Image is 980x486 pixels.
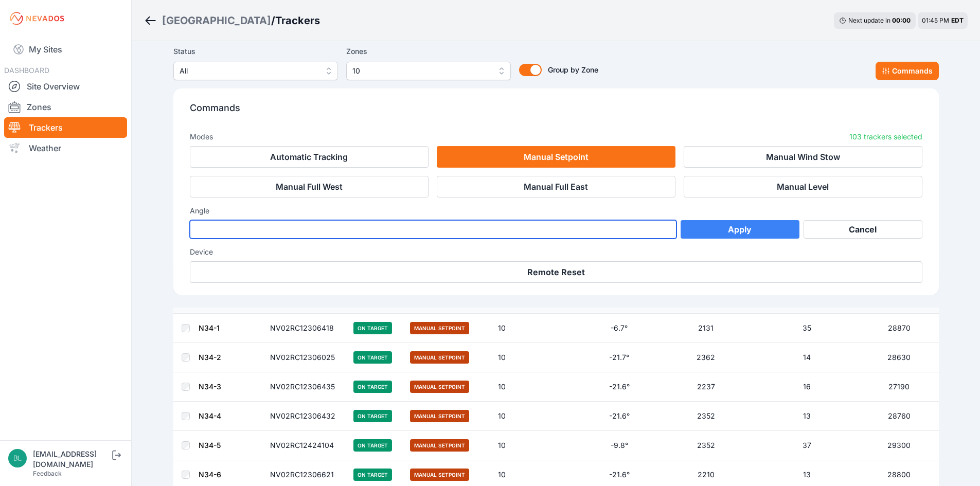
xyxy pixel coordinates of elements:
td: 2352 [657,402,755,431]
td: 29300 [860,431,939,460]
label: Zones [346,45,511,58]
button: 10 [346,62,511,80]
button: Cancel [804,220,922,239]
td: -9.8° [581,431,657,460]
a: N34-4 [199,411,221,420]
button: All [173,62,338,80]
td: 2237 [657,372,755,402]
nav: Breadcrumb [144,7,320,34]
td: 13 [755,402,860,431]
td: 2362 [657,343,755,372]
span: DASHBOARD [4,66,49,75]
span: Manual Setpoint [410,469,469,481]
button: Manual Full West [190,176,429,197]
span: 01:45 PM [922,16,949,24]
a: N34-1 [199,323,220,332]
span: Next update in [848,16,890,24]
span: On Target [353,410,392,422]
button: Remote Reset [190,261,922,283]
p: 103 trackers selected [849,132,922,142]
span: Manual Setpoint [410,351,469,364]
span: EDT [951,16,964,24]
span: Manual Setpoint [410,439,469,452]
button: Apply [681,220,799,239]
td: 35 [755,314,860,343]
button: Commands [876,62,939,80]
td: 10 [492,402,533,431]
td: 28630 [860,343,939,372]
img: Nevados [8,10,66,27]
a: N34-3 [199,382,221,391]
span: Manual Setpoint [410,322,469,334]
span: All [180,65,317,77]
td: 37 [755,431,860,460]
td: NV02RC12306432 [264,402,347,431]
span: On Target [353,469,392,481]
label: Status [173,45,338,58]
button: Manual Level [684,176,922,197]
a: Weather [4,138,127,158]
a: N34-5 [199,441,221,449]
td: -21.6° [581,372,657,402]
h3: Modes [190,132,213,142]
a: Site Overview [4,76,127,97]
a: Trackers [4,117,127,138]
td: NV02RC12306435 [264,372,347,402]
span: 10 [352,65,490,77]
h3: Angle [190,206,922,216]
td: NV02RC12424104 [264,431,347,460]
span: On Target [353,322,392,334]
span: On Target [353,381,392,393]
h3: Trackers [275,13,320,28]
a: Zones [4,97,127,117]
div: [EMAIL_ADDRESS][DOMAIN_NAME] [33,449,110,470]
button: Manual Setpoint [437,146,675,168]
a: N34-2 [199,353,221,362]
td: 10 [492,431,533,460]
a: My Sites [4,37,127,62]
div: 00 : 00 [892,16,911,25]
img: blippencott@invenergy.com [8,449,27,467]
button: Manual Wind Stow [684,146,922,168]
a: Feedback [33,470,62,477]
td: 28870 [860,314,939,343]
td: 2131 [657,314,755,343]
td: 10 [492,372,533,402]
td: 28760 [860,402,939,431]
td: -21.6° [581,402,657,431]
span: / [271,13,275,28]
span: On Target [353,351,392,364]
a: N34-6 [199,470,221,479]
td: 10 [492,314,533,343]
p: Commands [190,101,922,123]
h3: Device [190,247,922,257]
span: Group by Zone [548,65,598,74]
td: 16 [755,372,860,402]
span: Manual Setpoint [410,381,469,393]
button: Manual Full East [437,176,675,197]
td: NV02RC12306418 [264,314,347,343]
button: Automatic Tracking [190,146,429,168]
td: -21.7° [581,343,657,372]
td: 2352 [657,431,755,460]
td: -6.7° [581,314,657,343]
a: [GEOGRAPHIC_DATA] [162,13,271,28]
span: On Target [353,439,392,452]
td: 27190 [860,372,939,402]
span: Manual Setpoint [410,410,469,422]
td: NV02RC12306025 [264,343,347,372]
td: 14 [755,343,860,372]
td: 10 [492,343,533,372]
